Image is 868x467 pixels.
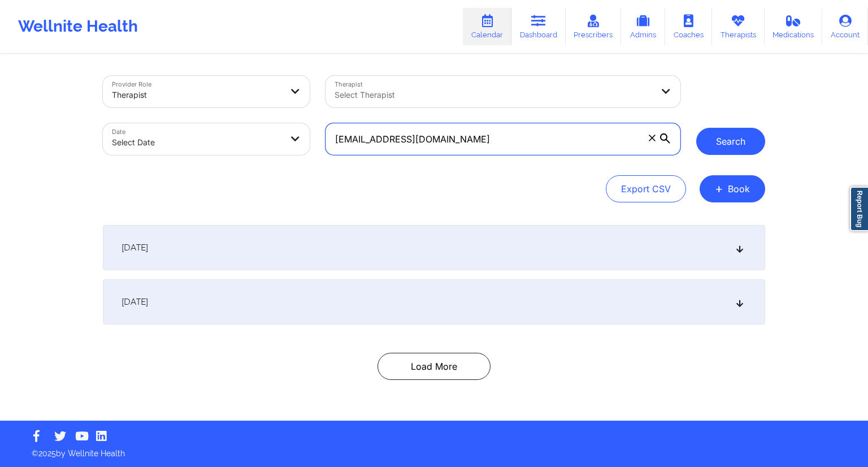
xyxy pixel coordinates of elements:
[712,8,765,45] a: Therapists
[112,130,281,155] div: Select Date
[377,353,491,380] button: Load More
[121,242,148,253] span: [DATE]
[511,8,566,45] a: Dashboard
[606,175,686,202] button: Export CSV
[24,440,844,459] p: © 2025 by Wellnite Health
[850,187,868,231] a: Report Bug
[621,8,665,45] a: Admins
[665,8,712,45] a: Coaches
[121,296,148,308] span: [DATE]
[566,8,622,45] a: Prescribers
[325,123,680,155] input: Search by patient email
[715,185,723,192] span: +
[765,8,823,45] a: Medications
[700,175,765,202] button: +Book
[112,83,281,107] div: Therapist
[822,8,868,45] a: Account
[696,128,765,155] button: Search
[463,8,511,45] a: Calendar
